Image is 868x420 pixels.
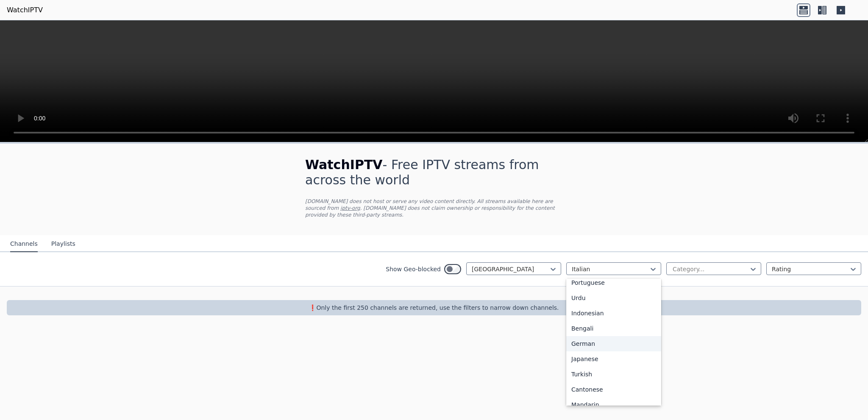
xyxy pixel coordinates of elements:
[305,157,563,188] h1: - Free IPTV streams from across the world
[566,306,661,321] div: Indonesian
[566,336,661,351] div: German
[10,303,858,312] p: ❗️Only the first 250 channels are returned, use the filters to narrow down channels.
[566,367,661,382] div: Turkish
[7,5,43,15] a: WatchIPTV
[566,351,661,367] div: Japanese
[566,397,661,412] div: Mandarin
[10,236,38,252] button: Channels
[566,382,661,397] div: Cantonese
[566,275,661,290] div: Portuguese
[386,265,441,273] label: Show Geo-blocked
[340,205,360,211] a: iptv-org
[566,321,661,336] div: Bengali
[305,198,563,218] p: [DOMAIN_NAME] does not host or serve any video content directly. All streams available here are s...
[51,236,75,252] button: Playlists
[305,157,383,172] span: WatchIPTV
[566,290,661,306] div: Urdu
